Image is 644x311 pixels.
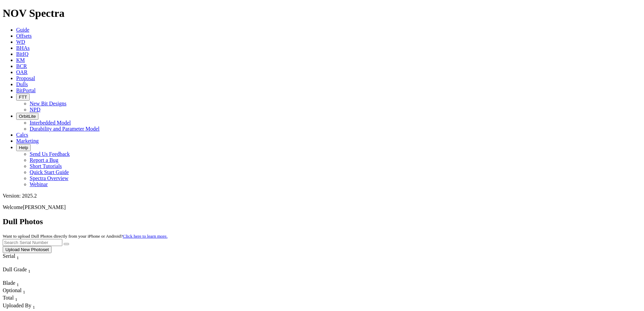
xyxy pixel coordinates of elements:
[3,253,31,267] div: Sort None
[16,27,29,33] a: Guide
[3,303,31,308] span: Uploaded By
[3,274,50,280] div: Column Menu
[17,253,19,259] span: Sort None
[30,175,68,181] a: Spectra Overview
[30,126,100,132] a: Durability and Parameter Model
[3,239,62,246] input: Search Serial Number
[16,113,38,120] button: OrbitLite
[30,151,70,157] a: Send Us Feedback
[30,107,40,112] a: NPD
[3,295,26,302] div: Total Sort None
[3,217,641,226] h2: Dull Photos
[15,297,18,302] sub: 1
[3,267,50,280] div: Sort None
[16,132,28,138] a: Calcs
[3,7,641,20] h1: NOV Spectra
[3,280,15,286] span: Blade
[19,145,28,150] span: Help
[3,246,52,253] button: Upload New Photoset
[16,81,28,87] a: Dulls
[3,287,22,293] span: Optional
[16,45,30,51] a: BHAs
[17,255,19,260] sub: 1
[30,169,69,175] a: Quick Start Guide
[16,69,28,75] a: OAR
[28,267,31,272] span: Sort None
[16,51,28,57] a: BitIQ
[3,303,66,310] div: Uploaded By Sort None
[16,39,25,45] a: WD
[3,280,26,287] div: Blade Sort None
[19,95,27,100] span: FTT
[23,289,25,295] sub: 1
[33,305,35,310] sub: 1
[16,94,30,101] button: FTT
[16,63,27,69] a: BCR
[3,261,31,267] div: Column Menu
[15,295,18,301] span: Sort None
[3,253,15,259] span: Serial
[16,88,36,93] a: BitPortal
[3,234,167,239] small: Want to upload Dull Photos directly from your iPhone or Android?
[30,120,71,126] a: Interbedded Model
[16,57,25,63] a: KM
[3,204,641,210] p: Welcome
[3,253,31,261] div: Serial Sort None
[30,163,62,169] a: Short Tutorials
[3,287,26,295] div: Sort None
[23,204,66,210] span: [PERSON_NAME]
[16,138,39,144] a: Marketing
[3,287,26,295] div: Optional Sort None
[16,144,31,151] button: Help
[23,287,25,293] span: Sort None
[17,282,19,287] sub: 1
[16,75,35,81] a: Proposal
[30,157,58,163] a: Report a Bug
[19,114,36,119] span: OrbitLite
[30,101,66,106] a: New Bit Designs
[3,267,27,272] span: Dull Grade
[28,269,31,274] sub: 1
[3,295,26,302] div: Sort None
[33,303,35,308] span: Sort None
[123,234,168,239] a: Click here to learn more.
[16,33,32,39] a: Offsets
[3,267,50,274] div: Dull Grade Sort None
[3,295,14,301] span: Total
[30,181,48,187] a: Webinar
[17,280,19,286] span: Sort None
[3,280,26,287] div: Sort None
[3,193,641,199] div: Version: 2025.2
